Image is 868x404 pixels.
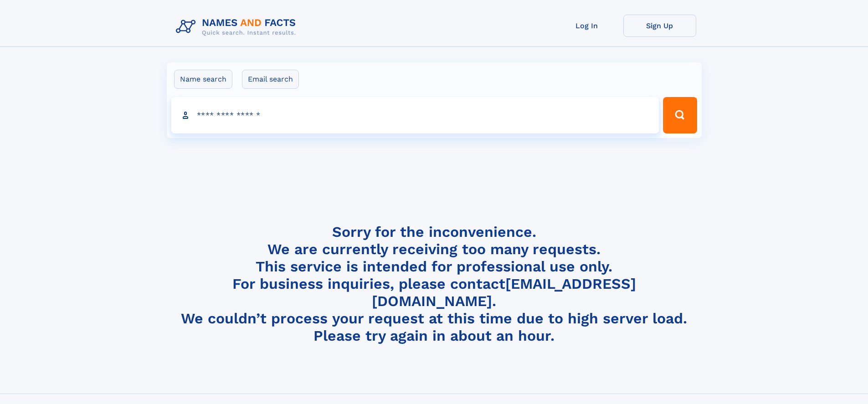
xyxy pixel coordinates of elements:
[550,15,623,37] a: Log In
[623,15,696,37] a: Sign Up
[372,275,636,310] a: [EMAIL_ADDRESS][DOMAIN_NAME]
[663,97,697,133] button: Search Button
[172,15,303,39] img: Logo Names and Facts
[172,223,696,345] h4: Sorry for the inconvenience. We are currently receiving too many requests. This service is intend...
[171,97,659,133] input: search input
[242,70,299,89] label: Email search
[174,70,232,89] label: Name search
